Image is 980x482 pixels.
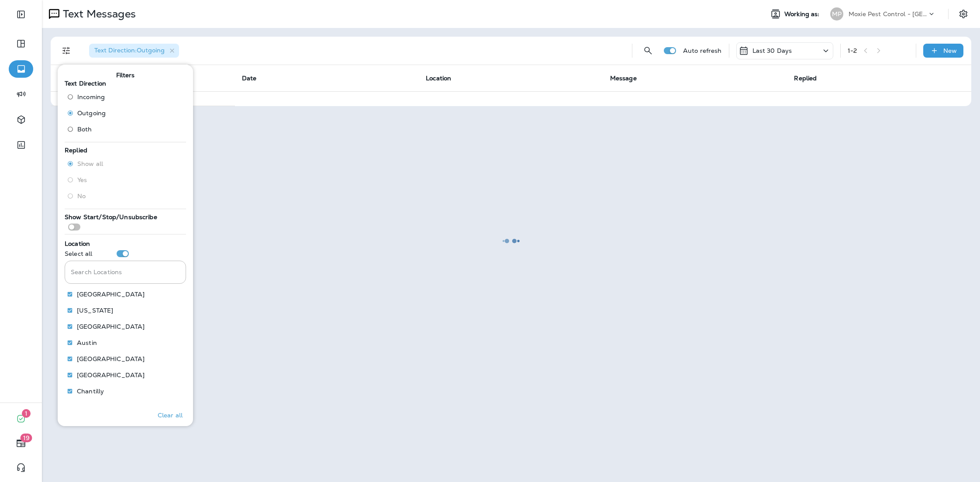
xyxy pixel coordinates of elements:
[77,160,103,167] span: Show all
[77,110,106,117] span: Outgoing
[77,404,106,411] p: Charlotte
[77,307,113,314] p: [US_STATE]
[65,79,106,87] span: Text Direction
[65,213,157,221] span: Show Start/Stop/Unsubscribe
[77,93,105,100] span: Incoming
[65,146,87,154] span: Replied
[77,193,86,200] span: No
[65,250,92,257] p: Select all
[77,372,145,379] p: [GEOGRAPHIC_DATA]
[116,72,135,79] span: Filters
[9,6,33,23] button: Expand Sidebar
[154,404,186,426] button: Clear all
[58,59,193,426] div: Filters
[77,388,104,395] p: Chantilly
[77,291,145,298] p: [GEOGRAPHIC_DATA]
[9,434,33,452] button: 19
[22,409,31,418] span: 1
[65,240,90,248] span: Location
[77,355,145,362] p: [GEOGRAPHIC_DATA]
[77,339,97,346] p: Austin
[77,126,92,133] span: Both
[158,412,183,419] p: Clear all
[77,176,87,183] span: Yes
[21,434,32,442] span: 19
[943,47,957,54] p: New
[9,410,33,427] button: 1
[77,323,145,330] p: [GEOGRAPHIC_DATA]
